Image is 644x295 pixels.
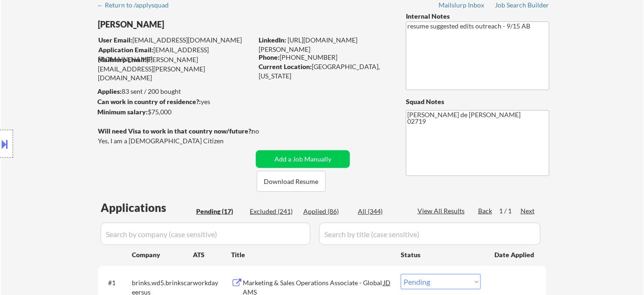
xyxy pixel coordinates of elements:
div: Mailslurp Inbox [438,2,485,8]
div: [PHONE_NUMBER] [259,53,391,62]
div: ← Return to /applysquad [97,2,178,8]
div: Back [478,206,493,216]
div: Status [401,246,481,263]
div: Squad Notes [406,97,549,106]
div: Applied (86) [303,207,350,216]
div: Job Search Builder [495,2,549,8]
div: workday [193,278,231,288]
div: 1 / 1 [499,206,521,216]
div: [EMAIL_ADDRESS][DOMAIN_NAME] [98,35,253,45]
div: Title [231,250,392,260]
a: Job Search Builder [495,1,549,11]
div: View All Results [418,206,467,216]
div: Pending (17) [196,207,243,216]
div: yes [97,97,250,106]
strong: Current Location: [259,63,312,70]
div: Date Applied [494,250,535,260]
div: Yes, I am a [DEMOGRAPHIC_DATA] Citizen [98,136,255,146]
div: All (344) [358,207,404,216]
strong: User Email: [98,36,132,44]
div: [EMAIL_ADDRESS][DOMAIN_NAME] [98,45,253,63]
a: Mailslurp Inbox [438,1,485,11]
button: Download Resume [257,171,326,192]
div: Company [132,250,193,260]
div: $75,000 [97,107,253,117]
div: Internal Notes [406,12,549,21]
div: Excluded (241) [250,207,296,216]
strong: Phone: [259,53,280,61]
div: JD [383,274,392,291]
a: ← Return to /applysquad [97,1,178,11]
button: Add a Job Manually [256,150,350,168]
div: no [252,126,278,136]
div: 83 sent / 200 bought [97,87,253,96]
strong: Will need Visa to work in that country now/future?: [98,127,253,135]
input: Search by title (case sensitive) [319,223,541,245]
div: Next [521,206,535,216]
a: [URL][DOMAIN_NAME][PERSON_NAME] [259,36,357,53]
input: Search by company (case sensitive) [101,223,310,245]
div: [PERSON_NAME][EMAIL_ADDRESS][PERSON_NAME][DOMAIN_NAME] [98,55,253,83]
div: #1 [108,278,124,288]
strong: Application Email: [98,46,153,54]
div: ATS [193,250,231,260]
div: [PERSON_NAME] [98,19,289,30]
strong: Mailslurp Email: [98,56,146,63]
div: [GEOGRAPHIC_DATA], [US_STATE] [259,62,391,80]
strong: LinkedIn: [259,36,286,44]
